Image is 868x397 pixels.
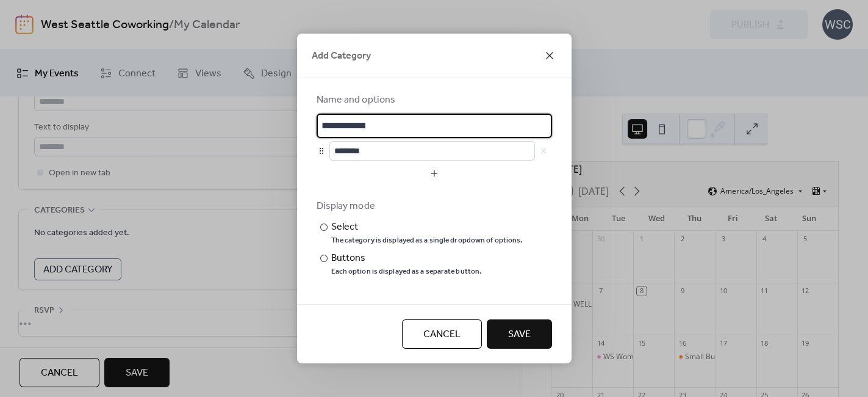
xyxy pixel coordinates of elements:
[331,236,523,246] div: The category is displayed as a single dropdown of options.
[508,327,531,342] span: Save
[331,267,482,277] div: Each option is displayed as a separate button.
[487,319,552,349] button: Save
[317,93,550,107] div: Name and options
[423,327,461,342] span: Cancel
[402,319,482,349] button: Cancel
[312,49,371,64] span: Add Category
[331,251,479,266] div: Buttons
[317,199,550,214] div: Display mode
[331,220,520,235] div: Select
